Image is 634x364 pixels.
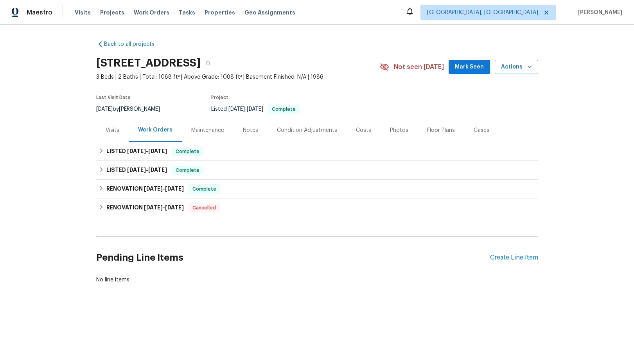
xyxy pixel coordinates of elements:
[474,126,489,134] div: Cases
[427,126,455,134] div: Floor Plans
[501,62,532,72] span: Actions
[228,106,263,112] span: -
[96,59,201,67] h2: [STREET_ADDRESS]
[96,180,538,198] div: RENOVATION [DATE]-[DATE]Complete
[106,203,184,213] h6: RENOVATION
[244,9,295,16] span: Geo Assignments
[144,205,184,210] span: -
[148,148,167,154] span: [DATE]
[211,106,300,112] span: Listed
[191,126,224,134] div: Maintenance
[106,147,167,156] h6: LISTED
[205,9,235,16] span: Properties
[96,106,113,112] span: [DATE]
[106,126,119,134] div: Visits
[144,186,184,191] span: -
[100,9,124,16] span: Projects
[201,56,215,70] button: Copy Address
[96,276,538,284] div: No line items.
[427,9,538,16] span: [GEOGRAPHIC_DATA], [GEOGRAPHIC_DATA]
[189,185,219,193] span: Complete
[165,186,184,191] span: [DATE]
[148,167,167,173] span: [DATE]
[144,186,163,191] span: [DATE]
[134,9,169,16] span: Work Orders
[172,148,203,155] span: Complete
[189,204,219,212] span: Cancelled
[269,107,299,112] span: Complete
[495,60,538,74] button: Actions
[96,161,538,180] div: LISTED [DATE]-[DATE]Complete
[356,126,371,134] div: Costs
[449,60,490,74] button: Mark Seen
[394,63,444,71] span: Not seen [DATE]
[96,105,169,114] div: by [PERSON_NAME]
[127,167,146,173] span: [DATE]
[96,240,490,276] h2: Pending Line Items
[127,148,146,154] span: [DATE]
[211,95,228,100] span: Project
[277,126,337,134] div: Condition Adjustments
[106,184,184,194] h6: RENOVATION
[228,106,245,112] span: [DATE]
[575,9,622,16] span: [PERSON_NAME]
[127,167,167,173] span: -
[138,126,172,134] div: Work Orders
[179,10,195,15] span: Tasks
[75,9,91,16] span: Visits
[127,148,167,154] span: -
[165,205,184,210] span: [DATE]
[172,166,203,174] span: Complete
[27,9,52,16] span: Maestro
[96,142,538,161] div: LISTED [DATE]-[DATE]Complete
[96,73,380,81] span: 3 Beds | 2 Baths | Total: 1088 ft² | Above Grade: 1088 ft² | Basement Finished: N/A | 1986
[96,40,171,48] a: Back to all projects
[243,126,258,134] div: Notes
[490,254,538,261] div: Create Line Item
[106,166,167,175] h6: LISTED
[96,95,131,100] span: Last Visit Date
[144,205,163,210] span: [DATE]
[455,62,484,72] span: Mark Seen
[247,106,263,112] span: [DATE]
[390,126,408,134] div: Photos
[96,198,538,217] div: RENOVATION [DATE]-[DATE]Cancelled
